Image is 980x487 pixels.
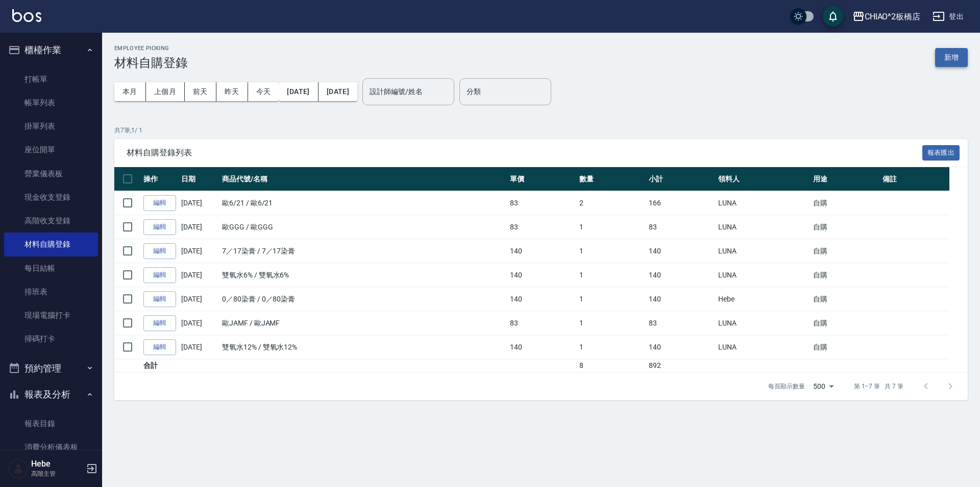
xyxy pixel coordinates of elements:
[880,167,949,191] th: 備註
[219,263,507,287] td: 雙氧水6% / 雙氧水6%
[507,311,577,335] td: 83
[848,6,925,27] button: CHIAO^2板橋店
[4,185,98,209] a: 現金收支登錄
[4,355,98,382] button: 預約管理
[4,381,98,408] button: 報表及分析
[577,167,646,191] th: 數量
[4,114,98,138] a: 掛單列表
[219,167,507,191] th: 商品代號/名稱
[219,335,507,359] td: 雙氧水12% / 雙氧水12%
[185,82,216,101] button: 前天
[811,287,880,311] td: 自購
[279,82,318,101] button: [DATE]
[507,215,577,239] td: 83
[716,215,811,239] td: LUNA
[577,191,646,215] td: 2
[716,311,811,335] td: LUNA
[219,191,507,215] td: 歐6/21 / 歐6/21
[127,148,922,158] span: 材料自購登錄列表
[811,263,880,287] td: 自購
[143,195,176,211] a: 編輯
[4,209,98,233] a: 高階收支登錄
[811,215,880,239] td: 自購
[577,263,646,287] td: 1
[12,9,41,22] img: Logo
[768,382,805,391] p: 每頁顯示數量
[716,167,811,191] th: 領料人
[577,215,646,239] td: 1
[4,91,98,114] a: 帳單列表
[219,215,507,239] td: 歐GGG / 歐GGG
[318,82,357,101] button: [DATE]
[141,167,179,191] th: 操作
[8,458,29,479] img: Person
[577,335,646,359] td: 1
[146,82,185,101] button: 上個月
[716,239,811,263] td: LUNA
[219,287,507,311] td: 0／80染膏 / 0／80染膏
[646,359,716,373] td: 892
[507,287,577,311] td: 140
[248,82,279,101] button: 今天
[114,126,968,135] p: 共 7 筆, 1 / 1
[179,335,219,359] td: [DATE]
[922,147,960,157] a: 報表匯出
[646,287,716,311] td: 140
[646,335,716,359] td: 140
[577,239,646,263] td: 1
[577,359,646,373] td: 8
[179,215,219,239] td: [DATE]
[811,239,880,263] td: 自購
[716,263,811,287] td: LUNA
[4,162,98,185] a: 營業儀表板
[507,263,577,287] td: 140
[4,257,98,280] a: 每日結帳
[507,335,577,359] td: 140
[4,304,98,327] a: 現場電腦打卡
[577,287,646,311] td: 1
[219,239,507,263] td: 7／17染膏 / 7／17染膏
[646,311,716,335] td: 83
[922,145,960,161] button: 報表匯出
[143,291,176,307] a: 編輯
[143,339,176,355] a: 編輯
[577,311,646,335] td: 1
[507,239,577,263] td: 140
[143,315,176,331] a: 編輯
[811,335,880,359] td: 自購
[179,311,219,335] td: [DATE]
[646,167,716,191] th: 小計
[811,167,880,191] th: 用途
[143,219,176,235] a: 編輯
[143,267,176,283] a: 編輯
[179,263,219,287] td: [DATE]
[114,82,146,101] button: 本月
[141,359,179,373] td: 合計
[854,382,903,391] p: 第 1–7 筆 共 7 筆
[216,82,248,101] button: 昨天
[507,191,577,215] td: 83
[935,52,968,62] a: 新增
[928,7,968,26] button: 登出
[809,373,838,400] div: 500
[219,311,507,335] td: 歐JAMF / 歐JAMF
[646,215,716,239] td: 83
[179,191,219,215] td: [DATE]
[646,263,716,287] td: 140
[4,67,98,91] a: 打帳單
[507,167,577,191] th: 單價
[143,243,176,259] a: 編輯
[4,412,98,435] a: 報表目錄
[646,191,716,215] td: 166
[865,10,921,23] div: CHIAO^2板橋店
[716,191,811,215] td: LUNA
[4,435,98,459] a: 消費分析儀表板
[4,233,98,256] a: 材料自購登錄
[31,469,83,478] p: 高階主管
[811,311,880,335] td: 自購
[114,56,188,70] h3: 材料自購登錄
[114,45,188,52] h2: Employee Picking
[4,280,98,304] a: 排班表
[811,191,880,215] td: 自購
[716,287,811,311] td: Hebe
